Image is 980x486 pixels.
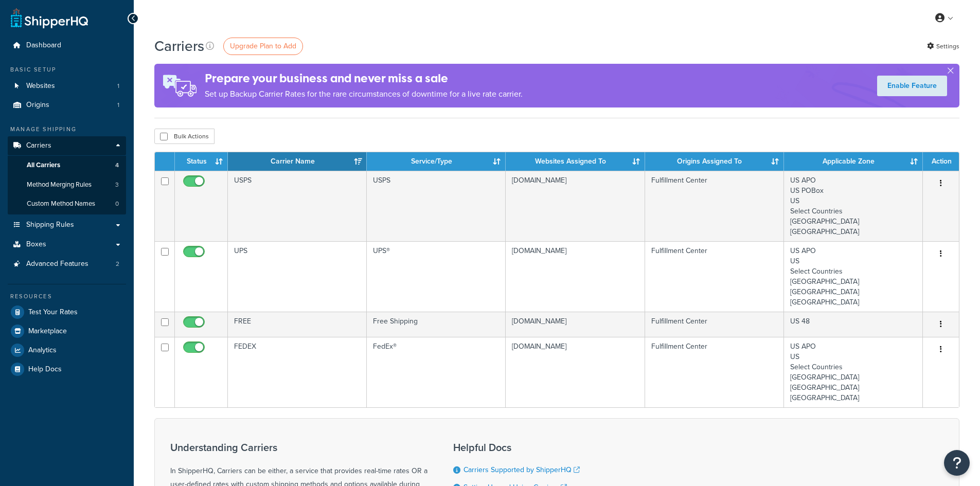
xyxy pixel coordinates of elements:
p: Set up Backup Carrier Rates for the rare circumstances of downtime for a live rate carrier. [205,87,523,101]
td: [DOMAIN_NAME] [506,337,645,407]
a: Carriers Supported by ShipperHQ [464,464,580,475]
td: UPS® [367,241,506,312]
a: Carriers [8,136,126,155]
span: Test Your Rates [28,308,78,317]
td: US APO US Select Countries [GEOGRAPHIC_DATA] [GEOGRAPHIC_DATA] [GEOGRAPHIC_DATA] [784,337,923,407]
td: UPS [228,241,367,312]
span: Dashboard [26,41,61,50]
span: 2 [116,260,119,268]
span: 3 [115,181,119,189]
td: Fulfillment Center [645,337,784,407]
th: Websites Assigned To: activate to sort column ascending [506,152,645,171]
td: Fulfillment Center [645,171,784,241]
th: Service/Type: activate to sort column ascending [367,152,506,171]
h3: Understanding Carriers [170,442,427,453]
a: Method Merging Rules 3 [8,175,126,194]
th: Carrier Name: activate to sort column ascending [228,152,367,171]
a: Upgrade Plan to Add [223,38,303,55]
th: Applicable Zone: activate to sort column ascending [784,152,923,171]
td: FREE [228,312,367,337]
td: USPS [367,171,506,241]
span: Websites [26,82,55,91]
a: Enable Feature [877,76,947,96]
td: USPS [228,171,367,241]
td: US APO US Select Countries [GEOGRAPHIC_DATA] [GEOGRAPHIC_DATA] [GEOGRAPHIC_DATA] [784,241,923,312]
th: Status: activate to sort column ascending [175,152,228,171]
h4: Prepare your business and never miss a sale [205,70,523,87]
span: Analytics [28,346,57,355]
td: Fulfillment Center [645,241,784,312]
td: FEDEX [228,337,367,407]
img: ad-rules-rateshop-fe6ec290ccb7230408bd80ed9643f0289d75e0ffd9eb532fc0e269fcd187b520.png [154,64,205,107]
a: Test Your Rates [8,303,126,321]
li: Custom Method Names [8,194,126,213]
span: Method Merging Rules [27,181,92,189]
a: Shipping Rules [8,215,126,235]
td: [DOMAIN_NAME] [506,241,645,312]
div: Manage Shipping [8,125,126,134]
span: Origins [26,101,49,110]
a: Settings [927,39,959,53]
th: Origins Assigned To: activate to sort column ascending [645,152,784,171]
a: ShipperHQ Home [11,8,88,28]
h1: Carriers [154,36,204,56]
span: 4 [115,161,119,170]
h3: Helpful Docs [453,442,587,453]
span: 1 [117,82,119,91]
li: Origins [8,96,126,115]
td: FedEx® [367,337,506,407]
a: Marketplace [8,322,126,340]
button: Open Resource Center [944,450,970,476]
a: Help Docs [8,360,126,379]
td: Free Shipping [367,312,506,337]
div: Basic Setup [8,65,126,74]
span: 1 [117,101,119,110]
span: 0 [115,200,119,208]
a: Websites 1 [8,77,126,96]
li: Method Merging Rules [8,175,126,194]
span: Boxes [26,240,46,249]
li: All Carriers [8,156,126,175]
td: [DOMAIN_NAME] [506,171,645,241]
a: Advanced Features 2 [8,255,126,274]
th: Action [923,152,959,171]
td: US 48 [784,312,923,337]
span: Carriers [26,141,51,150]
a: Analytics [8,341,126,359]
a: Origins 1 [8,96,126,115]
li: Advanced Features [8,255,126,274]
td: Fulfillment Center [645,312,784,337]
span: Upgrade Plan to Add [230,41,296,51]
a: Custom Method Names 0 [8,194,126,213]
li: Websites [8,77,126,96]
a: Dashboard [8,36,126,55]
button: Bulk Actions [154,129,215,144]
span: All Carriers [27,161,60,170]
span: Advanced Features [26,260,88,268]
span: Custom Method Names [27,200,95,208]
td: [DOMAIN_NAME] [506,312,645,337]
a: All Carriers 4 [8,156,126,175]
li: Carriers [8,136,126,214]
a: Boxes [8,235,126,254]
span: Marketplace [28,327,67,336]
div: Resources [8,292,126,301]
span: Help Docs [28,365,62,374]
td: US APO US POBox US Select Countries [GEOGRAPHIC_DATA] [GEOGRAPHIC_DATA] [784,171,923,241]
span: Shipping Rules [26,221,74,229]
